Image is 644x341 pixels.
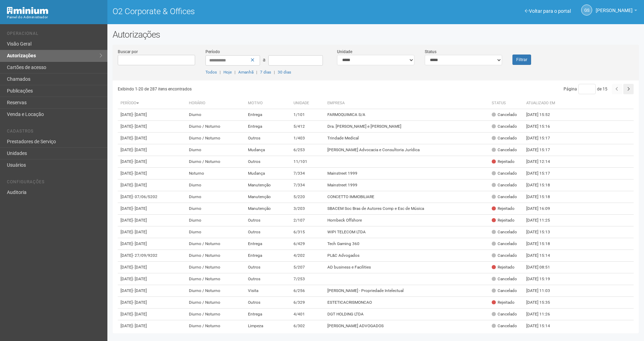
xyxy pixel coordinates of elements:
[7,7,48,14] img: Minium
[291,168,325,179] td: 7/334
[291,238,325,250] td: 6/429
[291,309,325,320] td: 4/401
[7,129,102,136] li: Cadastros
[133,124,147,129] span: - [DATE]
[492,206,515,212] div: Rejeitado
[492,112,517,118] div: Cancelado
[291,191,325,203] td: 5/220
[523,144,561,156] td: [DATE] 15:17
[523,226,561,238] td: [DATE] 15:13
[581,4,592,16] a: GS
[118,121,186,133] td: [DATE]
[492,147,517,153] div: Cancelado
[523,215,561,226] td: [DATE] 11:25
[118,49,138,55] label: Buscar por
[133,171,147,176] span: - [DATE]
[186,250,246,262] td: Diurno / Noturno
[325,215,489,226] td: Hornbeck Offshore
[186,297,246,309] td: Diurno / Noturno
[186,121,246,133] td: Diurno / Noturno
[291,215,325,226] td: 2/107
[245,273,291,285] td: Outros
[278,70,291,75] a: 30 dias
[186,238,246,250] td: Diurno / Noturno
[525,8,571,14] a: Voltar para o portal
[234,70,236,75] span: |
[133,147,147,152] span: - [DATE]
[223,70,232,75] a: Hoje
[325,226,489,238] td: WIPI TELECOM LTDA
[118,191,186,203] td: [DATE]
[523,309,561,320] td: [DATE] 11:26
[7,179,102,187] li: Configurações
[492,323,517,329] div: Cancelado
[425,49,436,55] label: Status
[205,49,220,55] label: Período
[118,309,186,320] td: [DATE]
[325,238,489,250] td: Tech Gaming 360
[133,159,147,164] span: - [DATE]
[245,320,291,332] td: Limpeza
[291,262,325,273] td: 5/207
[118,156,186,168] td: [DATE]
[325,168,489,179] td: Mainstreet 1999
[133,300,147,305] span: - [DATE]
[133,136,147,140] span: - [DATE]
[523,250,561,262] td: [DATE] 15:14
[564,87,607,91] span: Página de 15
[186,215,246,226] td: Diurno
[523,109,561,121] td: [DATE] 15:52
[260,70,271,75] a: 7 dias
[118,179,186,191] td: [DATE]
[186,273,246,285] td: Diurno / Noturno
[186,203,246,215] td: Diurno
[523,121,561,133] td: [DATE] 15:16
[186,262,246,273] td: Diurno / Noturno
[118,285,186,297] td: [DATE]
[492,182,517,188] div: Cancelado
[186,226,246,238] td: Diurno
[492,300,515,305] div: Rejeitado
[523,179,561,191] td: [DATE] 15:18
[133,253,157,258] span: - 27/09/9202
[245,285,291,297] td: Visita
[256,70,257,75] span: |
[7,14,102,20] div: Painel do Administrador
[291,320,325,332] td: 6/302
[133,241,147,246] span: - [DATE]
[291,98,325,109] th: Unidade
[245,203,291,215] td: Manutenção
[492,311,517,317] div: Cancelado
[596,1,633,13] span: Gabriela Souza
[133,230,147,234] span: - [DATE]
[118,226,186,238] td: [DATE]
[186,191,246,203] td: Diurno
[492,276,517,282] div: Cancelado
[492,217,515,223] div: Rejeitado
[337,49,352,55] label: Unidade
[291,285,325,297] td: 6/256
[291,273,325,285] td: 7/253
[205,70,217,75] a: Todos
[118,250,186,262] td: [DATE]
[523,297,561,309] td: [DATE] 15:35
[186,109,246,121] td: Diurno
[118,262,186,273] td: [DATE]
[113,7,371,16] h1: O2 Corporate & Offices
[523,262,561,273] td: [DATE] 08:51
[245,156,291,168] td: Outros
[291,109,325,121] td: 1/101
[492,288,517,294] div: Cancelado
[325,133,489,144] td: Trindade Medical
[113,29,639,40] h2: Autorizações
[118,109,186,121] td: [DATE]
[245,297,291,309] td: Outros
[133,265,147,270] span: - [DATE]
[118,98,186,109] th: Período
[118,273,186,285] td: [DATE]
[220,70,221,75] span: |
[325,191,489,203] td: CONCETTO IMMOBILIARE
[133,194,157,199] span: - 07/06/5202
[7,31,102,38] li: Operacional
[118,238,186,250] td: [DATE]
